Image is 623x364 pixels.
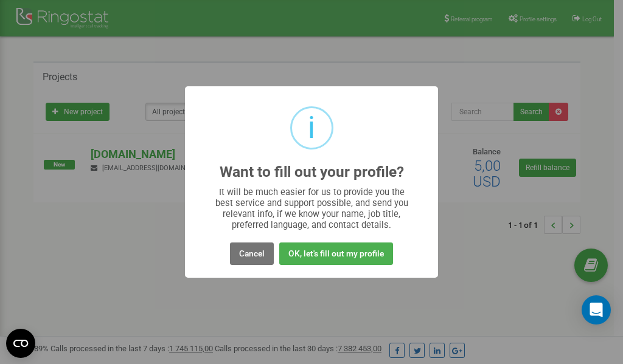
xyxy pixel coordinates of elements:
button: Cancel [230,242,274,265]
div: It will be much easier for us to provide you the best service and support possible, and send you ... [209,187,414,230]
button: OK, let's fill out my profile [279,242,393,265]
h2: Want to fill out your profile? [220,164,404,180]
div: Open Intercom Messenger [582,295,611,325]
div: i [308,108,315,148]
button: Open CMP widget [6,329,35,358]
